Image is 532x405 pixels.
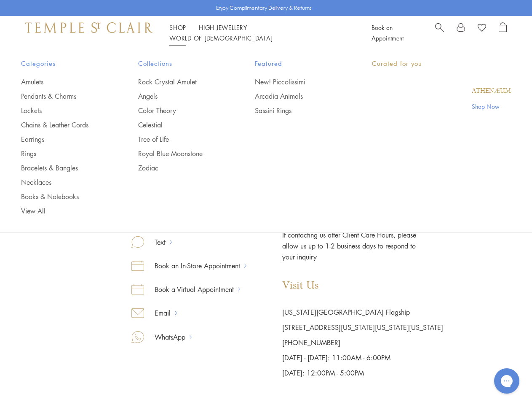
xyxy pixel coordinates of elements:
a: Book an In-Store Appointment [144,260,244,271]
span: Collections [138,58,222,69]
a: ShopShop [169,23,186,32]
a: Bracelets & Bangles [21,163,104,173]
a: High JewelleryHigh Jewellery [199,23,247,32]
a: Rings [21,149,104,158]
p: If contacting us after Client Care Hours, please allow us up to 1-2 business days to respond to y... [282,221,417,262]
img: Temple St. Clair [25,22,152,32]
a: Search [435,22,444,43]
a: Book a Virtual Appointment [144,284,238,295]
a: Book an Appointment [372,23,404,42]
a: Color Theory [138,106,222,115]
a: Tree of Life [138,135,222,144]
a: World of [DEMOGRAPHIC_DATA]World of [DEMOGRAPHIC_DATA] [169,34,273,42]
span: Categories [21,58,104,69]
p: [DATE]: 12:00PM - 5:00PM [282,365,443,381]
a: Angels [138,92,222,101]
a: [PHONE_NUMBER] [282,338,340,347]
a: Pendants & Charms [21,92,104,101]
p: Curated for you [372,58,511,69]
a: Royal Blue Moonstone [138,149,222,158]
nav: Main navigation [169,22,353,43]
a: Lockets [21,106,104,115]
a: New! Piccolissimi [255,77,338,86]
a: Athenæum [472,86,511,96]
a: WhatsApp [144,332,190,343]
a: View Wishlist [478,22,486,35]
a: Rock Crystal Amulet [138,77,222,86]
p: Enjoy Complimentary Delivery & Returns [216,4,312,12]
a: Earrings [21,135,104,144]
a: [STREET_ADDRESS][US_STATE][US_STATE][US_STATE] [282,323,443,332]
span: Featured [255,58,338,69]
a: Sassini Rings [255,106,338,115]
a: Chains & Leather Cords [21,120,104,130]
a: Amulets [21,77,104,86]
p: [US_STATE][GEOGRAPHIC_DATA] Flagship [282,305,443,320]
a: Zodiac [138,163,222,173]
iframe: Gorgias live chat messenger [490,365,524,397]
a: View All [21,206,104,216]
a: Open Shopping Bag [499,22,507,43]
a: Shop Now [472,102,511,111]
a: Email [144,308,175,319]
a: Necklaces [21,178,104,187]
p: Visit Us [282,279,443,292]
a: Celestial [138,120,222,130]
a: Arcadia Animals [255,92,338,101]
a: Books & Notebooks [21,192,104,201]
a: Text [144,237,170,248]
p: [DATE] - [DATE]: 11:00AM - 6:00PM [282,350,443,365]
